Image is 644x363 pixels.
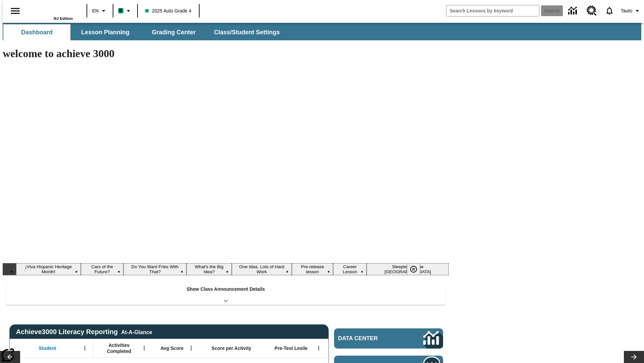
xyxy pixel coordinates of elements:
span: Data Center [338,335,401,342]
button: Profile/Settings [618,5,644,17]
button: Slide 2 Cars of the Future? [81,263,123,275]
span: Class/Student Settings [214,29,280,36]
button: Slide 1 ¡Viva Hispanic Heritage Month! [16,263,81,275]
a: Home [29,3,73,16]
button: Lesson carousel, Next [624,351,644,363]
button: Slide 6 Pre-release lesson [292,263,333,275]
button: Dashboard [3,24,70,40]
span: Avg Score [160,345,183,351]
span: Grading Center [152,29,196,36]
button: Slide 4 What's the Big Idea? [186,263,231,275]
button: Open Menu [139,343,149,353]
button: Boost Class color is mint green. Change class color [115,5,135,17]
div: Pause [407,263,427,275]
button: Language: EN, Select a language [89,5,111,17]
div: At-A-Glance [121,328,152,335]
a: Notifications [601,2,618,19]
button: Open side menu [5,1,25,21]
h1: welcome to achieve 3000 [3,47,449,60]
a: Data Center [334,328,443,349]
button: Open Menu [314,343,324,353]
button: Open Menu [80,343,90,353]
span: Pre-Test Lexile [275,345,308,351]
span: Score per Activity [212,345,252,351]
span: Achieve3000 Literacy Reporting [16,328,152,336]
button: Slide 8 Sleepless in the Animal Kingdom [367,263,449,275]
input: search field [446,5,539,16]
span: NJ Edition [54,16,73,21]
span: EN [92,7,99,14]
div: Home [29,2,73,21]
a: Resource Center, Will open in new tab [583,2,601,20]
div: SubNavbar [3,24,286,40]
div: Show Class Announcement Details [6,282,445,305]
span: Dashboard [21,29,53,36]
button: Slide 5 One Idea, Lots of Hard Work [232,263,292,275]
button: Slide 7 Career Lesson [333,263,367,275]
div: SubNavbar [3,23,641,40]
span: Lesson Planning [81,29,129,36]
span: Activities Completed [97,342,141,354]
button: Grading Center [140,24,207,40]
span: Tauto [621,7,632,14]
button: Lesson Planning [72,24,139,40]
button: Slide 3 Do You Want Fries With That? [123,263,186,275]
span: Student [39,345,56,351]
button: Pause [407,263,420,275]
span: B [119,6,122,15]
p: Show Class Announcement Details [186,286,265,293]
button: Open Menu [186,343,196,353]
button: Class/Student Settings [209,24,285,40]
a: Data Center [564,2,583,20]
span: 2025 Auto Grade 4 [145,7,192,14]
